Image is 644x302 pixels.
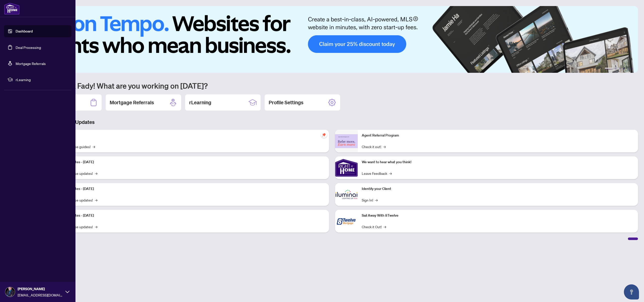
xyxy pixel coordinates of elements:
[362,133,634,138] p: Agent Referral Program
[26,81,638,90] h1: Welcome back Fady! What are you working on [DATE]?
[26,119,638,126] h3: Brokerage & Industry Updates
[362,197,378,203] a: Sign In!→
[362,224,386,229] a: Check it Out!→
[362,186,634,192] p: Identify your Client
[619,68,621,70] button: 3
[95,224,97,229] span: →
[335,183,358,206] img: Identify your Client
[93,144,95,149] span: →
[16,29,33,33] a: Dashboard
[53,133,325,138] p: Self-Help
[389,171,392,176] span: →
[5,287,15,297] img: Profile Icon
[53,213,325,218] p: Platform Updates - [DATE]
[335,134,358,148] img: Agent Referral Program
[335,156,358,179] img: We want to hear what you think!
[53,186,325,192] p: Platform Updates - [DATE]
[362,159,634,165] p: We want to hear what you think!
[631,68,633,70] button: 6
[624,284,639,299] button: Open asap
[18,292,63,298] span: [EMAIL_ADDRESS][DOMAIN_NAME]
[627,68,629,70] button: 5
[4,3,20,15] img: logo
[335,210,358,232] img: Sail Away With 8Twelve
[321,132,327,138] span: pushpin
[384,224,386,229] span: →
[375,197,378,203] span: →
[623,68,625,70] button: 4
[18,286,63,292] span: [PERSON_NAME]
[110,99,154,106] h2: Mortgage Referrals
[53,159,325,165] p: Platform Updates - [DATE]
[16,45,41,50] a: Deal Processing
[605,68,613,70] button: 1
[362,213,634,218] p: Sail Away With 8Twelve
[95,197,97,203] span: →
[615,68,617,70] button: 2
[362,171,392,176] a: Leave Feedback→
[362,144,386,149] a: Check it out!→
[189,99,211,106] h2: rLearning
[95,171,97,176] span: →
[16,77,68,82] span: rLearning
[26,6,638,73] img: Slide 0
[383,144,386,149] span: →
[16,61,46,66] a: Mortgage Referrals
[269,99,303,106] h2: Profile Settings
